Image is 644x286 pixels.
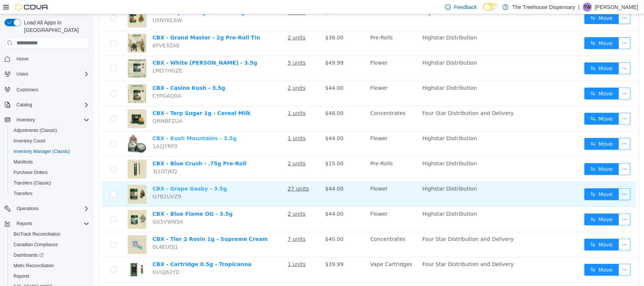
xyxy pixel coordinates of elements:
[273,243,326,268] td: Vape Cartridges
[11,168,89,177] span: Purchase Orders
[11,272,32,281] a: Reports
[8,136,92,146] button: Inventory Count
[525,224,537,236] button: icon: ellipsis
[490,48,525,60] button: icon: swapMove
[59,3,88,9] span: U5NYKC6W
[490,199,525,211] button: icon: swapMove
[273,117,326,142] td: Flower
[8,271,92,281] button: Reports
[194,222,212,228] u: 7 units
[59,104,89,110] span: QRMBFZUA
[11,261,89,270] span: Metrc Reconciliation
[525,149,537,161] button: icon: ellipsis
[490,23,525,35] button: icon: swapMove
[17,56,29,62] span: Home
[8,239,92,250] button: Canadian Compliance
[329,121,383,127] span: Highstar Distribution
[59,53,88,59] span: LMD7HGZE
[490,124,525,136] button: icon: swapMove
[14,148,70,154] span: Inventory Manager (Classic)
[11,189,89,198] span: Transfers
[525,250,537,262] button: icon: ellipsis
[483,3,499,11] input: Dark Mode
[59,204,89,210] span: GX5VWN5A
[14,138,45,144] span: Inventory Count
[34,20,53,38] img: CBX - Grand Master - 2g Pre-Roll Tin hero shot
[59,121,143,127] a: CBX - Kush Mountains - 3.5g
[11,272,89,281] span: Reports
[231,96,250,102] span: $48.00
[11,147,73,156] a: Inventory Manager (Classic)
[231,197,250,203] span: $44.00
[273,92,326,117] td: Concentrates
[512,3,575,12] p: The Treehouse Dispensary
[59,79,87,85] span: CYPGAQ0A
[34,45,53,64] img: CBX - White Walker OG - 3.5g hero shot
[59,96,157,102] a: CBX - Terp Sugar 1g - Cereal Milk
[11,147,89,156] span: Inventory Manager (Classic)
[11,136,48,145] a: Inventory Count
[329,197,383,203] span: Highstar Distribution
[490,174,525,186] button: icon: swapMove
[194,247,212,253] u: 1 units
[14,127,57,133] span: Adjustments (Classic)
[8,167,92,178] button: Purchase Orders
[2,218,92,229] button: Reports
[14,115,89,124] span: Inventory
[584,3,591,12] span: TW
[525,98,537,110] button: icon: ellipsis
[59,71,131,77] a: CBX - Casino Kush - 3.5g
[8,157,92,167] button: Manifests
[194,197,212,203] u: 2 units
[525,73,537,85] button: icon: ellipsis
[59,171,133,177] a: CBX - Grape Gasby - 3.5g
[2,100,92,110] button: Catalog
[34,70,53,89] img: CBX - Casino Kush - 3.5g hero shot
[17,102,32,108] span: Catalog
[329,20,383,26] span: Highstar Distribution
[490,149,525,161] button: icon: swapMove
[2,115,92,125] button: Inventory
[8,125,92,136] button: Adjustments (Classic)
[273,218,326,243] td: Concentrates
[194,45,212,51] u: 5 units
[11,251,89,260] span: Dashboards
[329,247,420,253] span: Four Star Distribution and Delivery
[11,168,51,177] a: Purchase Orders
[231,171,250,177] span: $44.00
[14,100,89,109] span: Catalog
[194,146,212,152] u: 2 units
[273,193,326,218] td: Flower
[231,71,250,77] span: $44.00
[231,247,250,253] span: $39.99
[273,168,326,193] td: Flower
[14,204,89,213] span: Operations
[17,87,38,93] span: Customers
[11,126,89,135] span: Adjustments (Classic)
[273,67,326,92] td: Flower
[14,85,89,94] span: Customers
[583,3,592,12] div: Tina Wilkins
[17,221,32,227] span: Reports
[11,189,35,198] a: Transfers
[525,174,537,186] button: icon: ellipsis
[14,70,89,79] span: Users
[21,19,89,34] span: Load All Apps in [GEOGRAPHIC_DATA]
[194,171,215,177] u: 27 units
[11,240,61,249] a: Canadian Compliance
[329,171,383,177] span: Highstar Distribution
[273,17,326,42] td: Pre-Rolls
[231,222,250,228] span: $40.00
[231,146,250,152] span: $15.00
[34,196,53,215] img: CBX - Blue Flame OG - 3.5g hero shot
[14,219,35,228] button: Reports
[17,117,35,123] span: Inventory
[59,230,84,236] span: 0L4EUDJ1
[329,146,383,152] span: Highstar Distribution
[490,98,525,110] button: icon: swapMove
[11,230,89,239] span: BioTrack Reconciliation
[14,169,48,176] span: Purchase Orders
[8,178,92,188] button: Transfers (Classic)
[17,206,39,212] span: Operations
